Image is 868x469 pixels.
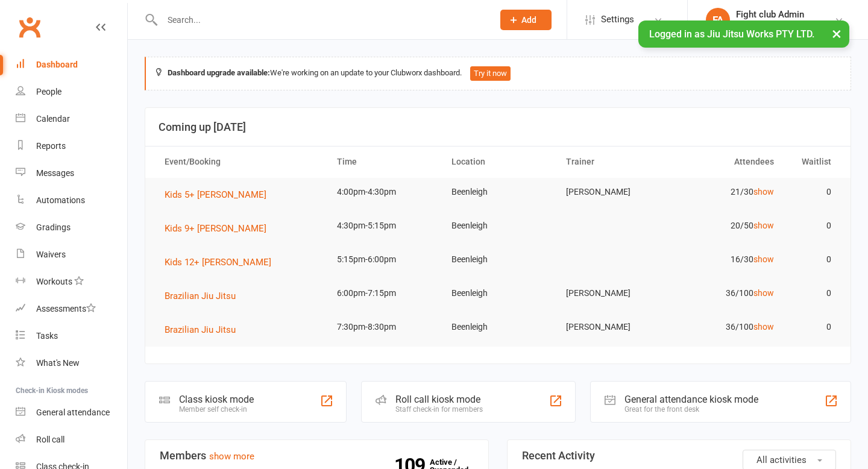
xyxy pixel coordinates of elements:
[165,255,280,269] button: Kids 12+ [PERSON_NAME]
[179,394,254,405] div: Class kiosk mode
[395,394,483,405] div: Roll call kiosk mode
[16,51,127,78] a: Dashboard
[16,350,127,377] a: What's New
[165,323,244,337] button: Brazilian Jiu Jitsu
[785,279,842,307] td: 0
[36,408,110,417] div: General attendance
[555,279,670,307] td: [PERSON_NAME]
[670,313,784,341] td: 36/100
[736,20,826,31] div: Jiu Jitsu Works PTY LTD
[826,20,848,46] button: ×
[36,60,78,69] div: Dashboard
[154,146,326,177] th: Event/Booking
[36,168,74,178] div: Messages
[209,451,254,462] a: show more
[522,450,836,462] h3: Recent Activity
[753,322,774,332] a: show
[165,189,266,200] span: Kids 5+ [PERSON_NAME]
[326,313,441,341] td: 7:30pm-8:30pm
[179,405,254,414] div: Member self check-in
[36,222,71,232] div: Gradings
[649,28,814,40] span: Logged in as Jiu Jitsu Works PTY LTD.
[555,146,670,177] th: Trainer
[165,291,236,301] span: Brazilian Jiu Jitsu
[36,435,64,444] div: Roll call
[36,358,80,368] div: What's New
[326,178,441,206] td: 4:00pm-4:30pm
[36,304,96,313] div: Assessments
[326,212,441,240] td: 4:30pm-5:15pm
[165,187,275,202] button: Kids 5+ [PERSON_NAME]
[441,146,555,177] th: Location
[16,241,127,268] a: Waivers
[601,6,634,33] span: Settings
[500,10,552,30] button: Add
[36,195,85,205] div: Automations
[670,178,784,206] td: 21/30
[168,68,270,77] strong: Dashboard upgrade available:
[16,78,127,105] a: People
[470,66,511,81] button: Try it now
[521,15,536,25] span: Add
[16,105,127,133] a: Calendar
[145,57,851,90] div: We're working on an update to your Clubworx dashboard.
[16,133,127,160] a: Reports
[785,146,842,177] th: Waitlist
[36,87,61,96] div: People
[16,295,127,323] a: Assessments
[670,146,784,177] th: Attendees
[395,405,483,414] div: Staff check-in for members
[36,331,58,341] div: Tasks
[159,121,837,133] h3: Coming up [DATE]
[624,405,758,414] div: Great for the front desk
[670,245,784,274] td: 16/30
[753,288,774,298] a: show
[753,254,774,264] a: show
[441,313,555,341] td: Beenleigh
[165,289,244,303] button: Brazilian Jiu Jitsu
[165,223,266,234] span: Kids 9+ [PERSON_NAME]
[16,187,127,214] a: Automations
[36,141,66,151] div: Reports
[785,178,842,206] td: 0
[16,323,127,350] a: Tasks
[441,279,555,307] td: Beenleigh
[785,212,842,240] td: 0
[441,245,555,274] td: Beenleigh
[159,11,485,28] input: Search...
[624,394,758,405] div: General attendance kiosk mode
[36,114,70,124] div: Calendar
[14,12,45,42] a: Clubworx
[555,313,670,341] td: [PERSON_NAME]
[785,313,842,341] td: 0
[555,178,670,206] td: [PERSON_NAME]
[165,324,236,335] span: Brazilian Jiu Jitsu
[785,245,842,274] td: 0
[736,9,826,20] div: Fight club Admin
[326,279,441,307] td: 6:00pm-7:15pm
[16,399,127,426] a: General attendance kiosk mode
[326,146,441,177] th: Time
[670,279,784,307] td: 36/100
[16,160,127,187] a: Messages
[753,221,774,230] a: show
[160,450,474,462] h3: Members
[16,426,127,453] a: Roll call
[165,257,271,268] span: Kids 12+ [PERSON_NAME]
[756,455,807,465] span: All activities
[326,245,441,274] td: 5:15pm-6:00pm
[753,187,774,197] a: show
[36,277,72,286] div: Workouts
[706,8,730,32] div: FA
[441,212,555,240] td: Beenleigh
[441,178,555,206] td: Beenleigh
[16,268,127,295] a: Workouts
[16,214,127,241] a: Gradings
[165,221,275,236] button: Kids 9+ [PERSON_NAME]
[36,250,66,259] div: Waivers
[670,212,784,240] td: 20/50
